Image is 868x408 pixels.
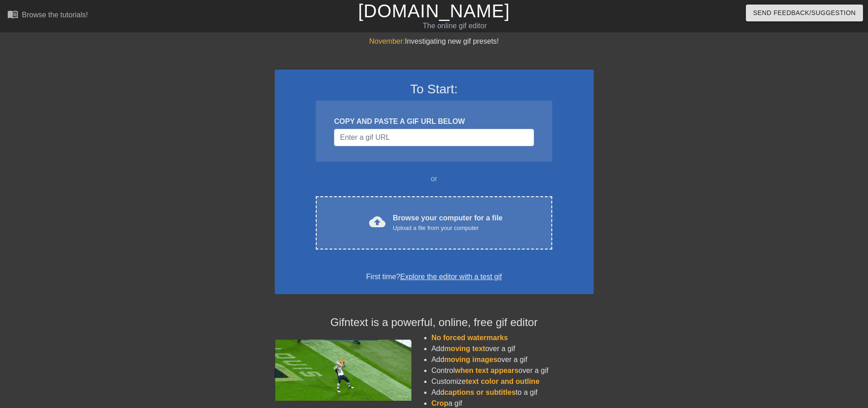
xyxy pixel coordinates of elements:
span: No forced watermarks [431,334,508,342]
div: Browse your computer for a file [393,213,503,233]
h4: Gifntext is a powerful, online, free gif editor [275,316,594,329]
li: Control over a gif [431,365,594,376]
span: menu_book [7,9,18,20]
a: [DOMAIN_NAME] [358,1,510,21]
input: Username [334,129,534,146]
div: First time? [287,271,582,282]
span: text color and outline [466,377,539,385]
h3: To Start: [287,82,582,97]
span: November: [369,37,405,45]
a: Browse the tutorials! [7,9,88,23]
div: The online gif editor [294,20,616,31]
div: COPY AND PASTE A GIF URL BELOW [334,116,534,127]
span: captions or subtitles [444,388,515,396]
span: cloud_upload [369,214,385,230]
span: Crop [431,399,448,407]
div: Investigating new gif presets! [275,36,594,47]
li: Add over a gif [431,354,594,365]
span: moving text [444,345,485,352]
div: Browse the tutorials! [22,11,88,19]
button: Send Feedback/Suggestion [746,5,863,21]
span: when text appears [455,367,519,374]
div: or [298,173,570,184]
li: Customize [431,376,594,387]
span: moving images [444,356,497,363]
a: Explore the editor with a test gif [400,273,502,280]
span: Send Feedback/Suggestion [753,7,856,19]
img: football_small.gif [275,340,411,401]
li: Add to a gif [431,387,594,398]
div: Upload a file from your computer [393,224,503,233]
li: Add over a gif [431,343,594,354]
